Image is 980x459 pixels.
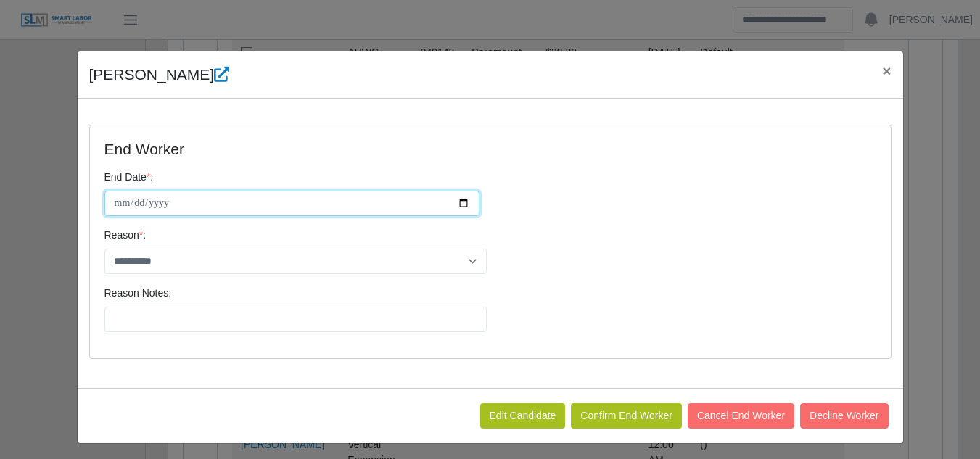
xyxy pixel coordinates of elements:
h4: End Worker [104,140,678,158]
span: × [882,62,891,79]
a: Edit Candidate [480,403,566,429]
label: End Date : [104,170,154,185]
label: Reason : [104,228,147,243]
button: Cancel End Worker [688,403,794,429]
h4: [PERSON_NAME] [89,63,230,86]
button: Close [870,51,902,90]
label: Reason Notes: [104,286,172,301]
button: Confirm End Worker [571,403,682,429]
button: Decline Worker [800,403,888,429]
